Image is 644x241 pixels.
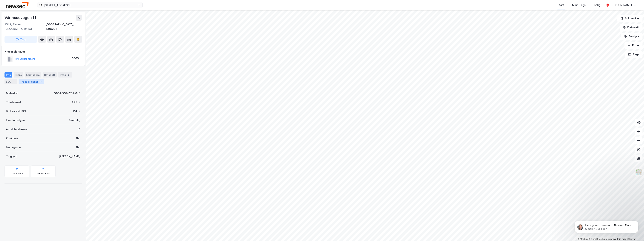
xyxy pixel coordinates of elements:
div: Enebolig [69,118,80,123]
div: [PERSON_NAME] [59,154,80,159]
img: newsec-logo.f6e21ccffca1b3a03d2d.png [6,2,29,8]
div: [GEOGRAPHIC_DATA], 539/201 [46,22,82,31]
div: Miljøstatus [37,172,50,175]
button: Filter [624,42,642,49]
div: Eiendomstype [6,118,25,123]
div: Geoinnsyn [11,172,23,175]
a: Mapbox [578,238,588,240]
div: Antall leietakere [6,127,28,132]
a: Improve this map [608,238,626,240]
div: 131 ㎡ [73,109,80,114]
button: Tag [5,36,37,43]
div: Datasett [43,72,57,78]
div: Info [5,72,12,78]
div: 100% [72,56,79,61]
div: Tomteareal [6,100,21,105]
div: Kart [559,3,564,7]
div: Hjemmelshaver [5,49,82,54]
div: 1 [12,80,16,84]
div: Leietakere [25,72,41,78]
button: Datasett [620,24,642,31]
div: Eiere [14,72,23,78]
div: Vårmosevegen 11 [5,15,37,21]
input: Søk på adresse, matrikkel, gårdeiere, leietakere eller personer [42,2,138,8]
div: Bolig [594,3,600,7]
div: ESG [5,79,17,84]
div: 3 [39,80,43,84]
a: OpenStreetMap [589,238,607,240]
button: Bokmerker [617,15,642,22]
button: Analyse [621,33,642,40]
div: Transaksjoner [19,79,44,84]
img: Z [635,169,642,176]
div: Nei [76,136,80,141]
div: 295 ㎡ [72,100,80,105]
div: 0 [78,127,80,132]
div: Bruksareal (BRA) [6,109,28,114]
div: Bygg [58,72,72,78]
button: Tags [625,51,642,58]
div: 2 [67,73,71,77]
div: Punktleie [6,136,18,141]
div: Mine Tags [572,3,586,7]
div: 5001-539-201-0-0 [54,91,80,96]
iframe: Intercom notifications melding [569,213,644,239]
div: Matrikkel [6,91,18,96]
div: Festegrunn [6,145,21,150]
div: Nei [76,145,80,150]
div: [PERSON_NAME] [611,3,632,7]
div: 7549, Tanem, [GEOGRAPHIC_DATA] [5,22,46,31]
div: Tinglyst [6,154,17,159]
